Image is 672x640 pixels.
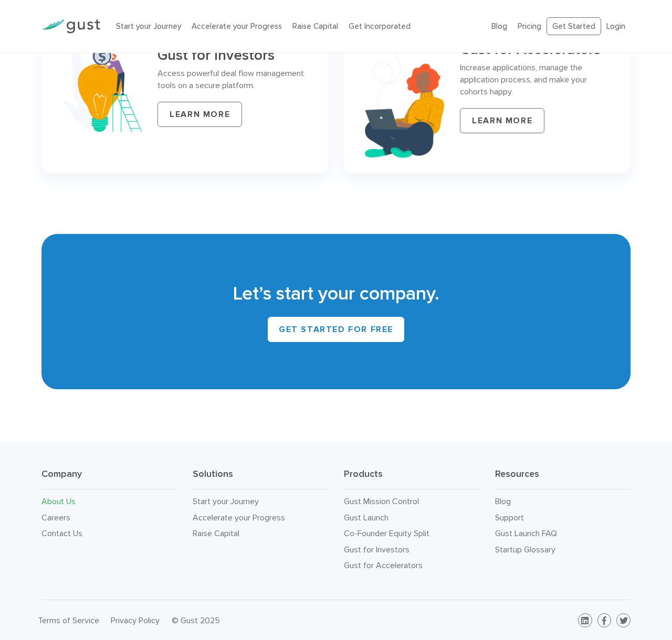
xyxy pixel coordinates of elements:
img: Investor [62,43,142,133]
img: Gust Logo [41,19,100,34]
a: Get Started [547,17,601,36]
h3: Gust for Accelerators [460,42,610,58]
a: Get Incorporated [349,22,411,31]
h3: Products [344,468,479,490]
a: Blog [491,22,507,31]
h2: Let’s start your company. [57,281,615,306]
a: Pricing [518,22,541,31]
p: Access powerful deal flow management tools on a secure platform. [157,67,307,91]
a: Co-Founder Equity Split [344,528,429,538]
a: Start your Journey [116,22,181,31]
a: Careers [41,513,70,522]
h3: Resources [495,468,631,490]
p: Increase applications, manage the application process, and make your cohorts happy. [460,61,610,98]
a: Terms of Service [38,615,99,625]
a: About Us [41,496,76,506]
h3: Company [41,468,177,490]
a: Blog [495,496,511,506]
a: LEARN MORE [157,102,242,127]
a: Gust Launch FAQ [495,528,557,538]
a: Start your Journey [193,496,259,506]
h3: Gust for Investors [157,48,307,64]
a: Raise Capital [292,22,338,31]
a: Login [606,22,625,31]
div: © Gust 2025 [172,613,328,628]
a: Privacy Policy [111,615,160,625]
a: Contact Us [41,528,82,538]
a: Gust for Investors [344,545,409,554]
a: Startup Glossary [495,545,555,554]
h3: Solutions [193,468,328,490]
a: Gust Launch [344,513,388,522]
a: Support [495,513,524,522]
img: Accelerators [365,17,444,158]
a: Gust Mission Control [344,496,419,506]
a: Gust for Accelerators [344,560,423,570]
a: Get Started for Free [268,317,404,342]
a: LEARN MORE [460,108,544,133]
a: Raise Capital [193,528,239,538]
a: Accelerate your Progress [192,22,282,31]
a: Accelerate your Progress [193,513,285,522]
